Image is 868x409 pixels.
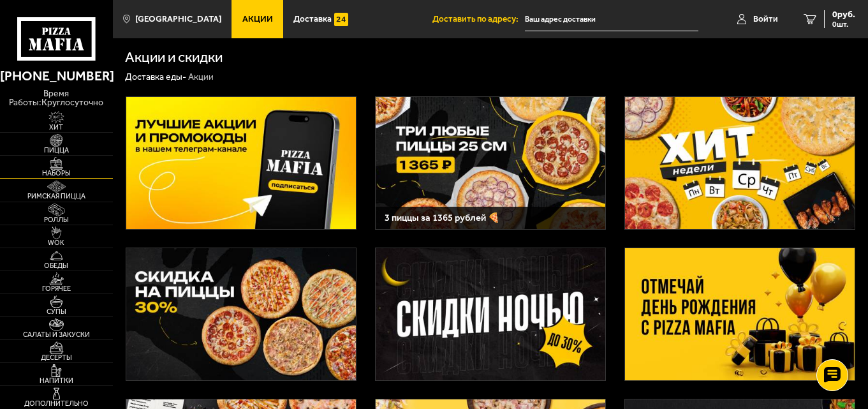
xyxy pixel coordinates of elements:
[375,96,607,230] a: 3 пиццы за 1365 рублей 🍕
[432,15,525,24] span: Доставить по адресу:
[525,8,698,31] input: Ваш адрес доставки
[385,213,596,223] h3: 3 пиццы за 1365 рублей 🍕
[293,15,332,24] span: Доставка
[242,15,273,24] span: Акции
[832,10,855,19] span: 0 руб.
[334,13,348,26] img: 15daf4d41897b9f0e9f617042186c801.svg
[832,20,855,28] span: 0 шт.
[125,71,186,82] a: Доставка еды-
[125,50,223,65] h1: Акции и скидки
[135,15,221,24] span: [GEOGRAPHIC_DATA]
[188,71,214,83] div: Акции
[753,15,778,24] span: Войти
